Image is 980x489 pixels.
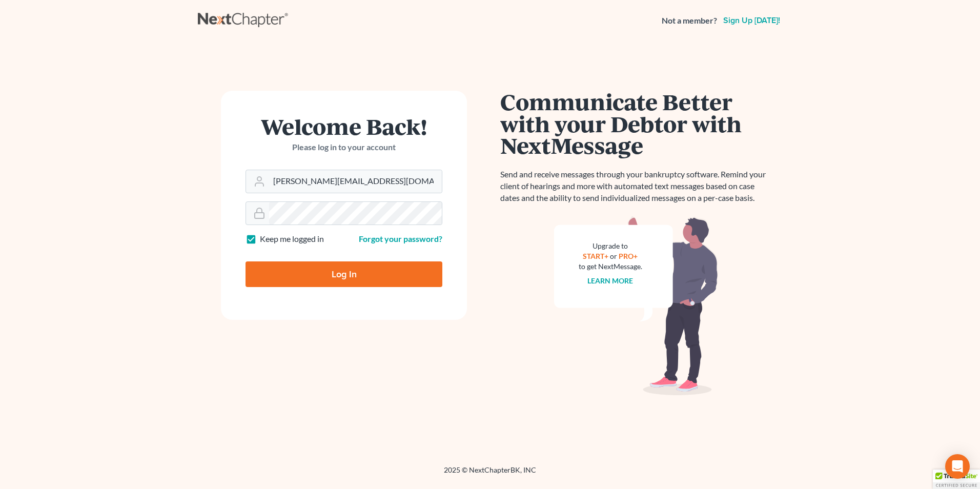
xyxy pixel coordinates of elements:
[933,470,980,489] div: TrustedSite Certified
[610,252,618,260] span: or
[579,261,642,272] div: to get NextMessage.
[500,169,772,204] p: Send and receive messages through your bankruptcy software. Remind your client of hearings and mo...
[721,16,782,25] a: Sign up [DATE]!
[579,241,642,251] div: Upgrade to
[945,454,970,479] div: Open Intercom Messenger
[246,261,442,287] input: Log In
[260,233,324,245] label: Keep me logged in
[619,252,638,260] a: PRO+
[198,465,782,483] div: 2025 © NextChapterBK, INC
[554,216,718,396] img: nextmessage_bg-59042aed3d76b12b5cd301f8e5b87938c9018125f34e5fa2b7a6b67550977c72.svg
[662,15,717,27] strong: Not a member?
[246,141,442,153] p: Please log in to your account
[500,91,772,156] h1: Communicate Better with your Debtor with NextMessage
[588,276,634,285] a: Learn more
[359,234,442,243] a: Forgot your password?
[583,252,609,260] a: START+
[269,170,442,193] input: Email Address
[246,115,442,137] h1: Welcome Back!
